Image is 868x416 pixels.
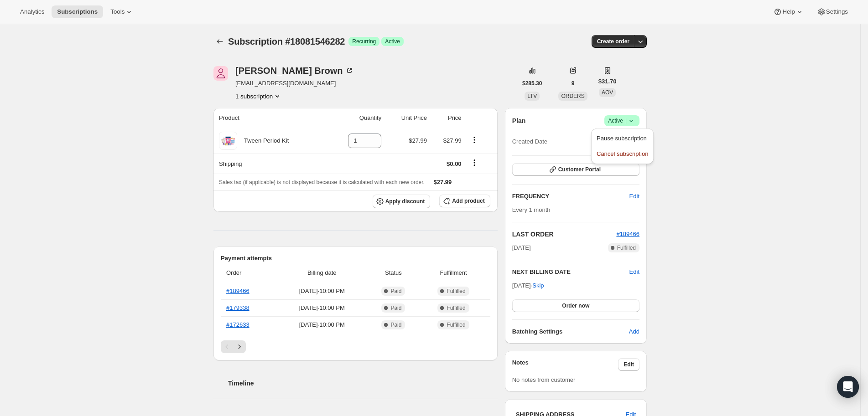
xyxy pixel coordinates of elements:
[512,358,619,371] h3: Notes
[532,281,544,290] span: Skip
[226,288,249,294] a: #189466
[370,268,417,277] span: Status
[527,93,537,99] span: LTV
[616,230,639,239] button: #189466
[512,230,617,239] h2: LAST ORDER
[597,150,648,157] span: Cancel subscription
[57,8,98,15] span: Subscriptions
[452,197,484,205] span: Add product
[447,288,465,295] span: Fulfilled
[592,35,635,48] button: Create order
[597,38,629,45] span: Create order
[228,379,498,388] h2: Timeline
[624,361,634,368] span: Edit
[517,77,547,90] button: $285.30
[527,278,549,293] button: Skip
[219,179,425,185] span: Sales tax (if applicable) is not displayed because it is calculated with each new order.
[594,131,651,146] button: Pause subscription
[624,189,645,204] button: Edit
[226,321,249,328] a: #172633
[221,263,276,283] th: Order
[235,92,282,101] button: Product actions
[213,66,228,81] span: Erika Brown
[327,108,384,128] th: Quantity
[566,77,580,90] button: 9
[447,160,462,167] span: $0.00
[235,66,354,75] div: [PERSON_NAME] Brown
[572,80,575,87] span: 9
[447,321,465,329] span: Fulfilled
[625,117,627,124] span: |
[512,282,544,289] span: [DATE] ·
[826,8,848,15] span: Settings
[837,376,859,398] div: Open Intercom Messenger
[279,303,365,313] span: [DATE] · 10:00 PM
[390,321,401,329] span: Paid
[235,79,354,88] span: [EMAIL_ADDRESS][DOMAIN_NAME]
[213,108,327,128] th: Product
[512,299,639,312] button: Order now
[228,36,345,46] span: Subscription #18081546282
[811,5,853,18] button: Settings
[385,198,425,205] span: Apply discount
[213,35,226,48] button: Subscriptions
[439,195,490,207] button: Add product
[430,108,464,128] th: Price
[512,116,526,125] h2: Plan
[597,135,647,142] span: Pause subscription
[558,166,601,173] span: Customer Portal
[617,244,636,252] span: Fulfilled
[618,358,639,371] button: Edit
[512,327,629,336] h6: Batching Settings
[434,179,452,185] span: $27.99
[385,38,400,45] span: Active
[443,137,462,144] span: $27.99
[279,268,365,277] span: Billing date
[512,376,576,383] span: No notes from customer
[629,267,639,277] button: Edit
[15,5,50,18] button: Analytics
[20,8,44,15] span: Analytics
[105,5,139,18] button: Tools
[512,137,547,146] span: Created Date
[467,158,482,168] button: Shipping actions
[226,304,249,311] a: #179338
[237,136,289,145] div: Tween Period Kit
[447,304,465,312] span: Fulfilled
[52,5,103,18] button: Subscriptions
[233,340,246,353] button: Next
[512,243,531,252] span: [DATE]
[782,8,795,15] span: Help
[512,192,629,201] h2: FREQUENCY
[373,195,431,208] button: Apply discount
[110,8,125,15] span: Tools
[768,5,809,18] button: Help
[409,137,427,144] span: $27.99
[279,287,365,296] span: [DATE] · 10:00 PM
[598,77,617,86] span: $31.70
[629,192,639,201] span: Edit
[422,268,484,277] span: Fulfillment
[279,320,365,329] span: [DATE] · 10:00 PM
[562,302,589,309] span: Order now
[629,327,639,336] span: Add
[221,340,490,353] nav: Pagination
[352,38,376,45] span: Recurring
[616,231,639,237] a: #189466
[608,116,636,125] span: Active
[221,254,490,263] h2: Payment attempts
[602,89,613,96] span: AOV
[512,206,551,213] span: Every 1 month
[522,80,542,87] span: $285.30
[561,93,584,99] span: ORDERS
[213,154,327,174] th: Shipping
[390,288,401,295] span: Paid
[512,267,629,277] h2: NEXT BILLING DATE
[512,163,639,176] button: Customer Portal
[594,147,651,161] button: Cancel subscription
[467,135,482,145] button: Product actions
[390,304,401,312] span: Paid
[384,108,430,128] th: Unit Price
[624,324,645,339] button: Add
